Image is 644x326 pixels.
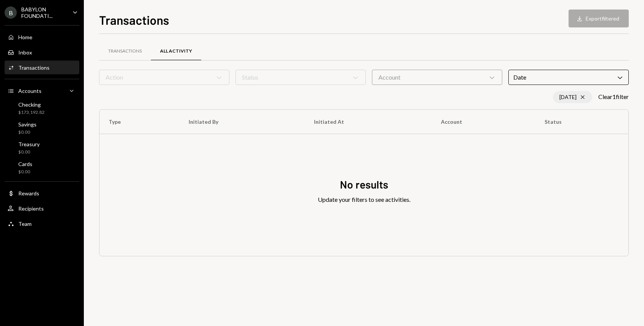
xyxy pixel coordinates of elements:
a: Team [5,217,79,230]
div: [DATE] [553,91,592,103]
th: Account [432,110,535,134]
div: Account [372,70,502,85]
div: BABYLON FOUNDATI... [21,6,66,19]
div: Inbox [18,49,32,56]
a: Cards$0.00 [5,158,79,177]
div: Treasury [18,141,40,147]
div: Transactions [108,48,142,54]
a: Transactions [99,42,151,61]
div: Team [18,221,32,227]
div: $0.00 [18,149,40,155]
th: Initiated At [305,110,432,134]
a: Accounts [5,84,79,97]
a: Recipients [5,201,79,215]
a: Checking$173,192.82 [5,99,79,117]
a: Rewards [5,186,79,200]
a: Treasury$0.00 [5,139,79,157]
div: Transactions [18,64,50,71]
div: Accounts [18,88,42,94]
div: Cards [18,161,32,167]
a: All Activity [151,42,201,61]
a: Home [5,30,79,44]
div: Recipients [18,205,44,212]
a: Savings$0.00 [5,119,79,137]
div: Update your filters to see activities. [318,195,410,204]
div: All Activity [160,48,192,54]
div: No results [340,177,388,192]
th: Initiated By [179,110,305,134]
button: Clear1filter [598,93,629,101]
div: $173,192.82 [18,109,45,116]
th: Status [535,110,628,134]
div: Date [508,70,629,85]
div: Home [18,34,32,40]
a: Transactions [5,61,79,74]
div: $0.00 [18,129,37,136]
th: Type [99,110,179,134]
a: Inbox [5,45,79,59]
div: Checking [18,101,45,108]
h1: Transactions [99,12,169,27]
div: Rewards [18,190,39,197]
div: B [5,6,17,19]
div: Savings [18,121,37,128]
div: $0.00 [18,169,32,175]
